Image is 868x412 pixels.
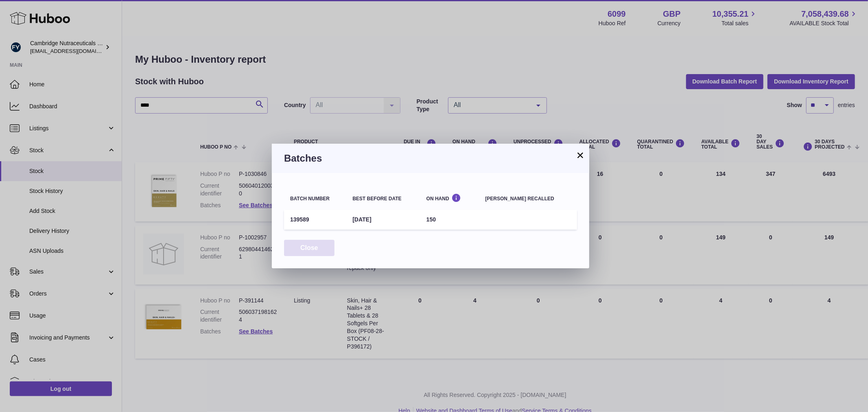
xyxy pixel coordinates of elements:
div: [PERSON_NAME] recalled [485,196,571,202]
td: [DATE] [346,210,420,230]
button: × [575,150,585,160]
button: Close [284,240,335,256]
td: 150 [420,210,479,230]
td: 139589 [284,210,346,230]
div: On Hand [426,193,473,201]
div: Best before date [352,196,414,202]
div: Batch number [290,196,340,202]
h3: Batches [284,152,577,165]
